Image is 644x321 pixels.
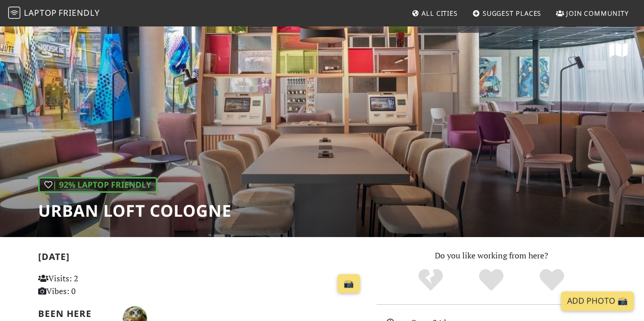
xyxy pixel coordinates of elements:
span: Suggest Places [483,9,542,18]
a: Suggest Places [468,4,546,22]
div: No [401,268,461,293]
h2: [DATE] [38,251,365,266]
p: Visits: 2 Vibes: 0 [38,272,139,298]
div: Definitely! [521,268,582,293]
a: Add Photo 📸 [561,291,634,311]
h2: Been here [38,308,110,319]
a: 📸 [338,274,360,294]
a: Join Community [552,4,633,22]
span: Join Community [566,9,629,18]
h1: URBAN LOFT Cologne [38,201,232,220]
a: LaptopFriendly LaptopFriendly [8,5,100,22]
div: Yes [461,268,522,293]
img: LaptopFriendly [8,7,20,19]
a: All Cities [407,4,462,22]
p: Do you like working from here? [377,249,606,262]
span: Laptop [24,7,57,18]
span: Friendly [59,7,99,18]
span: All Cities [422,9,458,18]
div: | 92% Laptop Friendly [38,177,157,193]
